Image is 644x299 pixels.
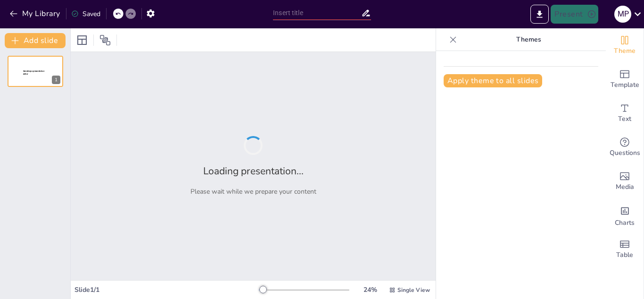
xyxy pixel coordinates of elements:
span: Sendsteps presentation editor [23,70,44,75]
div: Add charts and graphs [606,198,644,232]
span: Position [99,34,111,46]
span: Template [611,80,639,90]
div: Add images, graphics, shapes or video [606,164,644,198]
h2: Loading presentation... [203,164,304,178]
input: Insert title [273,6,361,20]
button: Add slide [5,33,66,48]
div: Add text boxes [606,96,644,130]
span: Media [616,182,634,192]
div: Slide 1 / 1 [74,285,259,294]
div: Add a table [606,232,644,266]
button: Export to PowerPoint [530,5,549,24]
div: 1 [52,76,60,84]
div: Change the overall theme [606,28,644,62]
span: Table [616,250,633,260]
span: Theme [614,46,636,56]
div: m p [614,6,631,23]
span: Text [618,114,631,124]
button: Present [551,5,598,24]
div: 24 % [359,285,381,294]
div: Add ready made slides [606,62,644,96]
button: m p [614,5,631,24]
p: Please wait while we prepare your content [190,187,316,196]
div: Saved [71,9,100,18]
span: Questions [610,148,640,158]
div: Layout [74,33,90,48]
button: Apply theme to all slides [444,74,542,87]
button: My Library [7,6,64,21]
p: Themes [461,28,596,51]
div: Get real-time input from your audience [606,130,644,164]
span: Single View [397,286,430,294]
div: 1 [8,56,63,87]
span: Charts [615,218,635,228]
